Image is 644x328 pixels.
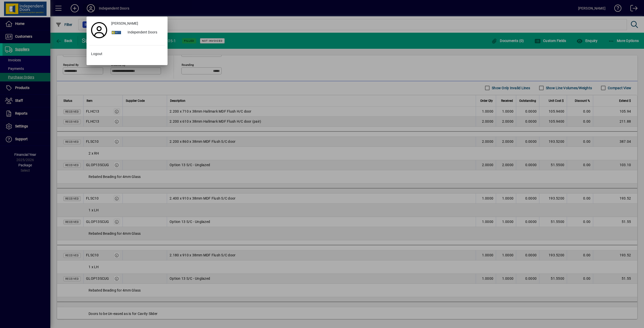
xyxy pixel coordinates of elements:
button: Logout [89,50,165,59]
span: Logout [91,51,102,57]
a: Profile [89,26,109,35]
a: [PERSON_NAME] [109,19,165,28]
div: Independent Doors [124,28,165,37]
span: [PERSON_NAME] [111,21,138,26]
button: Independent Doors [109,28,165,37]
